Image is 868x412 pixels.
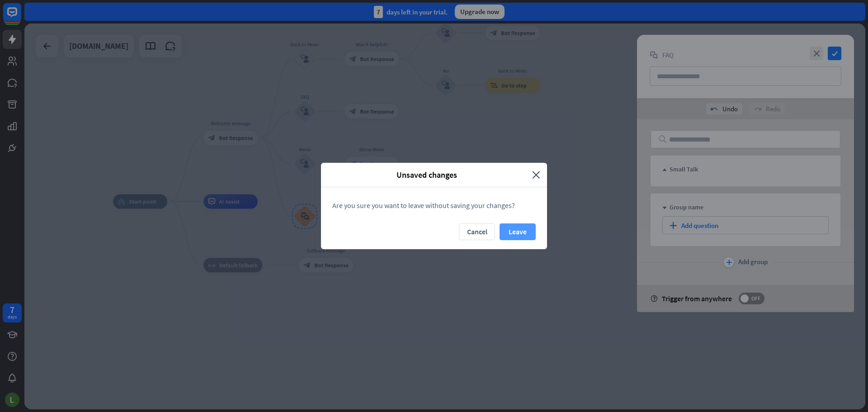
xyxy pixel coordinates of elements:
span: Unsaved changes [328,170,525,180]
button: Cancel [459,223,495,240]
span: Are you sure you want to leave without saving your changes? [332,201,515,210]
button: Leave [500,223,536,240]
button: Open LiveChat chat widget [7,4,34,31]
i: close [532,170,540,180]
